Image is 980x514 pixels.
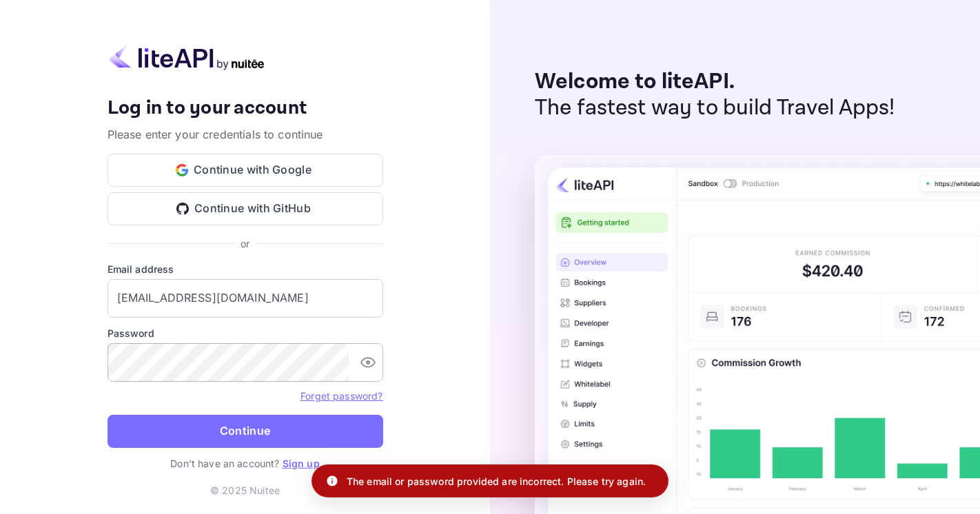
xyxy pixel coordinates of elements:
h4: Log in to your account [108,96,383,121]
label: Email address [108,262,383,276]
p: © 2025 Nuitee [210,483,280,497]
a: Sign up [283,458,320,469]
p: The fastest way to build Travel Apps! [535,95,895,121]
p: The email or password provided are incorrect. Please try again. [347,474,646,489]
p: Please enter your credentials to continue [108,126,383,143]
a: Forget password? [300,389,382,402]
img: liteapi [108,43,266,70]
p: or [241,236,249,251]
button: toggle password visibility [354,349,382,376]
label: Password [108,326,383,340]
button: Continue [108,415,383,448]
p: Don't have an account? [108,456,383,471]
input: Enter your email address [108,279,383,318]
button: Continue with Google [108,154,383,187]
button: Continue with GitHub [108,192,383,225]
a: Forget password? [300,390,382,402]
p: Welcome to liteAPI. [535,69,895,95]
